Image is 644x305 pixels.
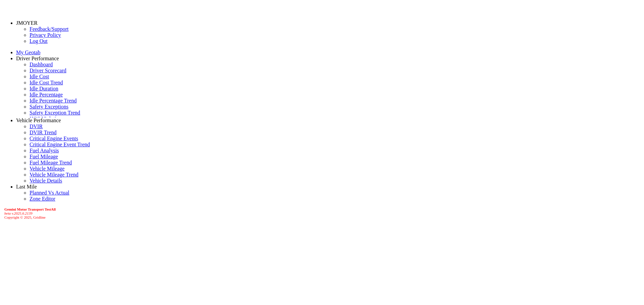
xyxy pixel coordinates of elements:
a: Feedback/Support [30,26,68,32]
a: Idle Cost [30,74,49,79]
a: My Geotab [16,50,40,55]
a: Vehicle Mileage Trend [30,172,78,177]
i: beta v.2025.6.2139 [4,211,33,215]
a: Critical Engine Event Trend [30,142,90,147]
a: Log Out [30,38,48,44]
a: Dashboard [30,62,53,67]
a: JMOYER [16,20,38,26]
a: DVIR [30,124,43,129]
a: Driver Scorecard [30,68,66,73]
a: Vehicle Mileage [30,166,64,171]
a: Safety Exception Trend [30,110,80,116]
a: Zone Editor [30,196,55,202]
a: Idle Percentage [30,92,63,97]
a: Idle Percentage Trend [30,98,76,103]
a: Idle Cost Trend [30,80,63,85]
a: Vehicle Details [30,178,62,183]
a: Fuel Analysis [30,148,59,153]
a: HOS Violations [30,116,63,122]
div: Copyright © 2025, Gridline [4,207,641,219]
a: Safety Exceptions [30,104,68,109]
a: Vehicle Performance [16,118,61,123]
a: Idle Duration [30,86,58,91]
a: Driver Performance [16,56,59,61]
a: Privacy Policy [30,32,61,38]
b: Gemini Motor Transport TestAll [4,207,56,211]
a: DVIR Trend [30,130,56,135]
a: Critical Engine Events [30,136,78,141]
a: Fuel Mileage [30,154,58,159]
a: Planned Vs Actual [30,190,69,196]
a: Fuel Mileage Trend [30,160,72,165]
a: Last Mile [16,184,37,189]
